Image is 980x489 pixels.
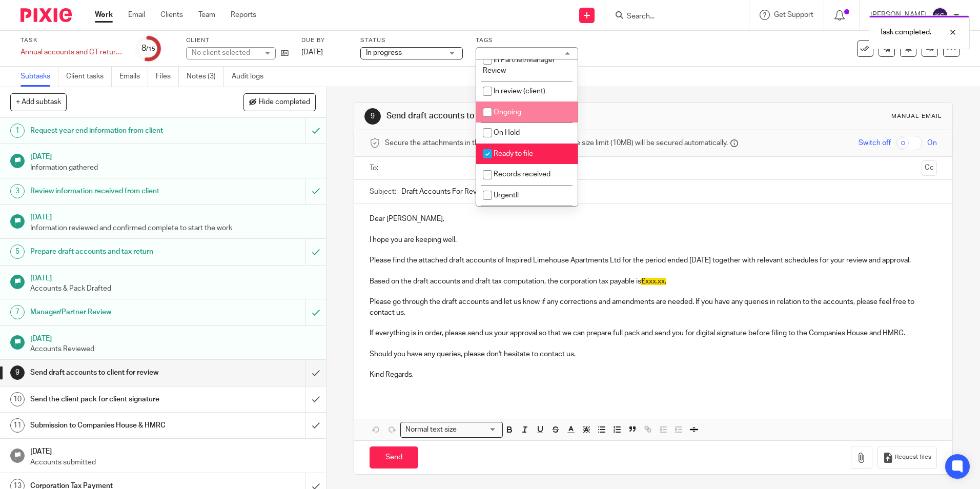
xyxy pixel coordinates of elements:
[366,49,402,56] span: In progress
[385,138,728,148] span: Secure the attachments in this message. Files exceeding the size limit (10MB) will be secured aut...
[891,112,942,120] div: Manual email
[10,392,25,406] div: 10
[21,8,72,22] img: Pixie
[927,138,937,148] span: On
[232,67,271,87] a: Audit logs
[30,210,316,222] h1: [DATE]
[400,422,503,438] div: Search for option
[859,138,891,148] span: Switch off
[370,187,396,197] label: Subject:
[370,349,936,359] p: Should you have any queries, please don't hesitate to contact us.
[370,297,936,318] p: Please go through the draft accounts and let us know if any corrections and amendments are needed...
[30,418,207,433] h1: Submission to Companies House & HMRC
[21,67,58,87] a: Subtasks
[370,255,936,266] p: Please find the attached draft accounts of Inspired Limehouse Apartments Ltd for the period ended...
[476,36,578,45] label: Tags
[30,457,316,467] p: Accounts submitted
[30,244,207,259] h1: Prepare draft accounts and tax return
[30,184,207,199] h1: Review information received from client
[932,7,948,24] img: svg%3E
[30,223,316,233] p: Information reviewed and confirmed complete to start the work
[66,67,112,87] a: Client tasks
[403,424,459,435] span: Normal text size
[243,93,316,111] button: Hide completed
[483,56,555,74] span: In Partner/Manager Review
[880,27,931,37] p: Task completed.
[10,124,25,138] div: 1
[641,278,666,285] span: £xxx.xx.
[30,271,316,283] h1: [DATE]
[10,305,25,319] div: 7
[301,49,323,56] span: [DATE]
[21,47,123,57] div: Annual accounts and CT return - Current
[128,10,145,20] a: Email
[370,163,381,173] label: To:
[10,184,25,198] div: 3
[186,36,289,45] label: Client
[494,171,550,178] span: Records received
[360,36,463,45] label: Status
[10,365,25,380] div: 9
[10,418,25,433] div: 11
[30,344,316,354] p: Accounts Reviewed
[30,283,316,294] p: Accounts & Pack Drafted
[922,160,937,176] button: Cc
[160,10,183,20] a: Clients
[30,162,316,173] p: Information gathered
[119,67,148,87] a: Emails
[156,67,179,87] a: Files
[364,108,381,125] div: 9
[30,304,207,320] h1: Manager/Partner Review
[30,123,207,138] h1: Request year end information from client
[494,192,519,199] span: Urgent!!
[30,331,316,344] h1: [DATE]
[494,88,545,95] span: In review (client)
[301,36,348,45] label: Due by
[192,48,258,58] div: No client selected
[30,392,207,407] h1: Send the client pack for client signature
[146,46,155,52] small: /15
[10,244,25,259] div: 5
[198,10,215,20] a: Team
[187,67,224,87] a: Notes (3)
[494,109,521,116] span: Ongoing
[494,129,520,136] span: On Hold
[370,446,418,468] input: Send
[141,43,155,54] div: 8
[370,235,936,245] p: I hope you are keeping well.
[370,370,936,380] p: Kind Regards,
[10,93,67,111] button: + Add subtask
[386,111,675,121] h1: Send draft accounts to client for review
[259,98,310,107] span: Hide completed
[30,149,316,162] h1: [DATE]
[370,276,936,287] p: Based on the draft accounts and draft tax computation, the corporation tax payable is
[494,150,533,157] span: Ready to file
[21,36,123,45] label: Task
[231,10,256,20] a: Reports
[370,328,936,338] p: If everything is in order, please send us your approval so that we can prepare full pack and send...
[30,365,207,380] h1: Send draft accounts to client for review
[95,10,113,20] a: Work
[895,453,931,461] span: Request files
[460,424,497,435] input: Search for option
[370,214,936,224] p: Dear [PERSON_NAME],
[30,444,316,457] h1: [DATE]
[877,446,937,469] button: Request files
